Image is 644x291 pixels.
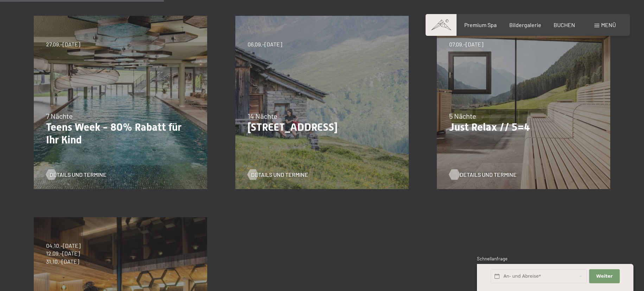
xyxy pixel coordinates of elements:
[449,112,476,120] span: 5 Nächte
[46,258,81,265] span: 31.10.–[DATE]
[596,273,613,279] span: Weiter
[46,250,81,257] span: 12.09.–[DATE]
[509,21,541,28] a: Bildergalerie
[46,121,195,146] p: Teens Week - 80% Rabatt für Ihr Kind
[248,121,396,134] p: [STREET_ADDRESS]
[46,40,80,48] span: 27.09.–[DATE]
[554,21,575,28] a: BUCHEN
[248,40,282,48] span: 06.09.–[DATE]
[477,256,508,261] span: Schnellanfrage
[601,21,616,28] span: Menü
[460,171,517,179] span: Details und Termine
[46,112,73,120] span: 7 Nächte
[449,121,598,134] p: Just Relax // 5=4
[449,171,510,179] a: Details und Termine
[46,171,107,179] a: Details und Termine
[50,171,107,179] span: Details und Termine
[248,171,308,179] a: Details und Termine
[248,112,278,120] span: 14 Nächte
[449,40,483,48] span: 07.09.–[DATE]
[46,242,81,250] span: 04.10.–[DATE]
[589,269,619,284] button: Weiter
[251,171,308,179] span: Details und Termine
[464,21,497,28] a: Premium Spa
